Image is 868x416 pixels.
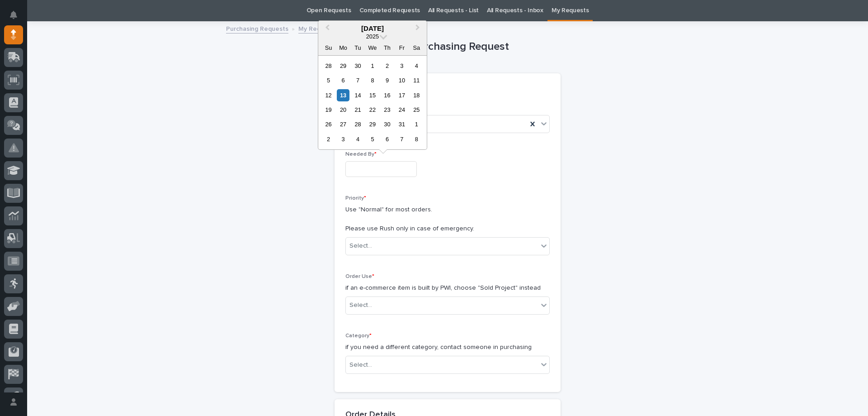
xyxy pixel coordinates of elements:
[337,74,349,86] div: Choose Monday, October 6th, 2025
[381,104,393,116] div: Choose Thursday, October 23rd, 2025
[410,42,423,54] div: Sa
[396,104,408,116] div: Choose Friday, October 24th, 2025
[381,133,393,145] div: Choose Thursday, November 6th, 2025
[322,133,335,145] div: Choose Sunday, November 2nd, 2025
[349,360,372,370] div: Select...
[381,60,393,72] div: Choose Thursday, October 2nd, 2025
[352,104,364,116] div: Choose Tuesday, October 21st, 2025
[345,333,372,339] span: Category
[337,42,349,54] div: Mo
[381,74,393,86] div: Choose Thursday, October 9th, 2025
[396,118,408,130] div: Choose Friday, October 31st, 2025
[322,118,335,130] div: Choose Sunday, October 26th, 2025
[352,133,364,145] div: Choose Tuesday, November 4th, 2025
[337,89,349,101] div: Choose Monday, October 13th, 2025
[352,42,364,54] div: Tu
[366,33,379,40] span: 2025
[322,60,335,72] div: Choose Sunday, September 28th, 2025
[410,89,423,101] div: Choose Saturday, October 18th, 2025
[226,23,288,33] a: Purchasing Requests
[381,89,393,101] div: Choose Thursday, October 16th, 2025
[381,42,393,54] div: Th
[322,104,335,116] div: Choose Sunday, October 19th, 2025
[410,133,423,145] div: Choose Saturday, November 8th, 2025
[349,241,372,251] div: Select...
[411,22,426,36] button: Next Month
[337,60,349,72] div: Choose Monday, September 29th, 2025
[366,104,378,116] div: Choose Wednesday, October 22nd, 2025
[318,24,427,33] div: [DATE]
[337,118,349,130] div: Choose Monday, October 27th, 2025
[366,74,378,86] div: Choose Wednesday, October 8th, 2025
[410,60,423,72] div: Choose Saturday, October 4th, 2025
[410,118,423,130] div: Choose Saturday, November 1st, 2025
[366,60,378,72] div: Choose Wednesday, October 1st, 2025
[322,42,335,54] div: Su
[410,74,423,86] div: Choose Saturday, October 11th, 2025
[345,274,374,279] span: Order Use
[322,89,335,101] div: Choose Sunday, October 12th, 2025
[298,23,337,33] a: My Requests
[396,89,408,101] div: Choose Friday, October 17th, 2025
[396,60,408,72] div: Choose Friday, October 3rd, 2025
[352,89,364,101] div: Choose Tuesday, October 14th, 2025
[410,104,423,116] div: Choose Saturday, October 25th, 2025
[337,133,349,145] div: Choose Monday, November 3rd, 2025
[366,133,378,145] div: Choose Wednesday, November 5th, 2025
[337,104,349,116] div: Choose Monday, October 20th, 2025
[345,196,366,201] span: Priority
[381,118,393,130] div: Choose Thursday, October 30th, 2025
[345,283,550,293] p: if an e-commerce item is built by PWI, choose "Sold Project" instead
[396,133,408,145] div: Choose Friday, November 7th, 2025
[321,58,424,147] div: month 2025-10
[352,74,364,86] div: Choose Tuesday, October 7th, 2025
[396,74,408,86] div: Choose Friday, October 10th, 2025
[345,205,550,233] p: Use "Normal" for most orders. Please use Rush only in case of emergency.
[319,22,334,36] button: Previous Month
[335,40,561,53] h1: New Purchasing Request
[349,301,372,310] div: Select...
[396,42,408,54] div: Fr
[352,60,364,72] div: Choose Tuesday, September 30th, 2025
[322,74,335,86] div: Choose Sunday, October 5th, 2025
[366,89,378,101] div: Choose Wednesday, October 15th, 2025
[345,152,377,157] span: Needed By
[366,118,378,130] div: Choose Wednesday, October 29th, 2025
[345,343,550,352] p: if you need a different category, contact someone in purchasing
[352,118,364,130] div: Choose Tuesday, October 28th, 2025
[366,42,378,54] div: We
[4,5,23,24] button: Notifications
[11,11,23,25] div: Notifications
